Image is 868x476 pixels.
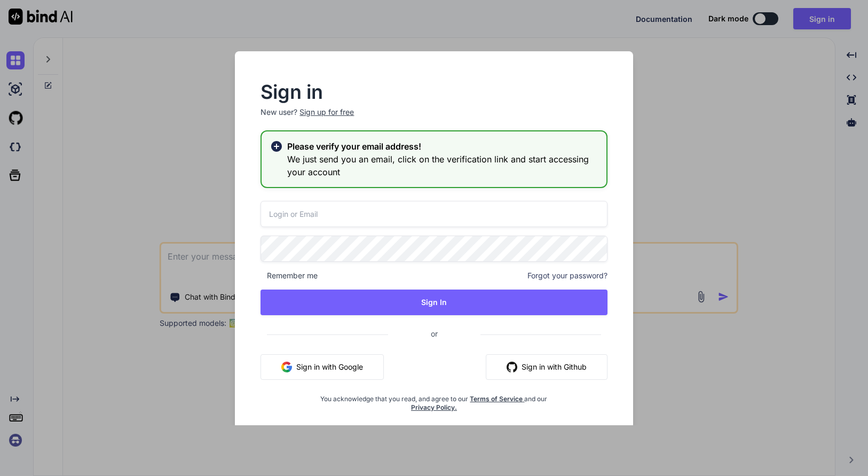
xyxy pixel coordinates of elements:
button: Sign In [261,290,607,315]
p: New user? [261,107,607,130]
h3: We just send you an email, click on the verification link and start accessing your account [287,153,597,178]
h2: Please verify your email address! [287,140,597,153]
a: Terms of Service [470,395,524,403]
input: Login or Email [261,201,607,227]
span: Forgot your password? [527,270,607,281]
a: Privacy Policy. [411,403,457,411]
button: Sign in with Google [261,354,384,380]
span: or [388,321,480,347]
img: google [281,362,292,372]
div: You acknowledge that you read, and agree to our and our [319,388,550,412]
button: Sign in with Github [486,354,607,380]
h2: Sign in [261,83,607,100]
img: github [507,362,517,372]
span: Remember me [261,270,318,281]
div: Sign up for free [299,107,354,118]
